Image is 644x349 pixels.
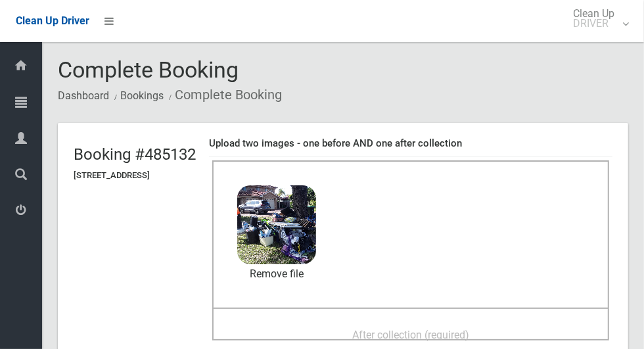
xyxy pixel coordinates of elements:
[352,329,469,341] span: After collection (required)
[74,146,196,163] h2: Booking #485132
[58,57,239,83] span: Complete Booking
[16,11,89,31] a: Clean Up Driver
[566,9,628,28] span: Clean Up
[120,89,164,102] a: Bookings
[74,171,196,180] h5: [STREET_ADDRESS]
[58,89,109,102] a: Dashboard
[237,264,316,284] a: Remove file
[573,18,614,28] small: DRIVER
[166,83,282,107] li: Complete Booking
[16,14,89,27] span: Clean Up Driver
[209,138,612,149] h4: Upload two images - one before AND one after collection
